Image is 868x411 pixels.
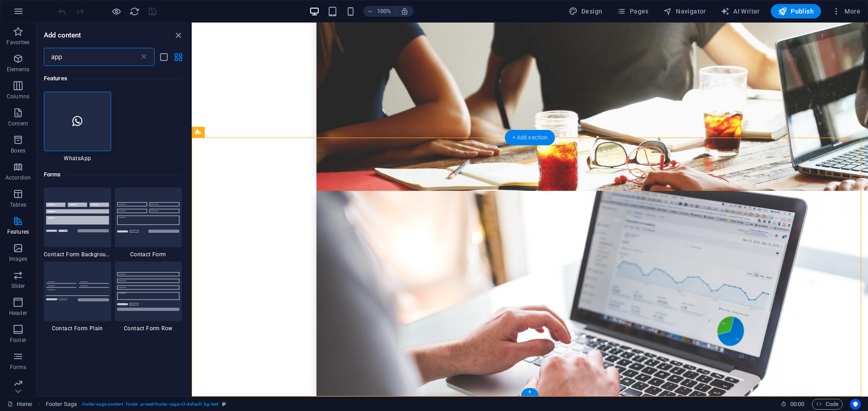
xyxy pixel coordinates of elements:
[115,188,182,258] div: Contact Form
[222,402,226,406] i: This element is a customizable preset
[44,73,182,84] h6: Features
[44,251,111,258] span: Contact Form Background
[565,4,606,18] div: Design (Ctrl+Alt+Y)
[778,7,814,16] span: Publish
[173,30,184,41] button: close panel
[613,4,652,18] button: Pages
[44,92,111,162] div: WhatsApp
[117,272,180,310] img: contact-form-row.svg
[721,7,760,16] span: AI Writer
[617,7,648,16] span: Pages
[44,155,111,162] span: WhatsApp
[115,325,182,332] span: Contact Form Row
[115,262,182,332] div: Contact Form Row
[9,309,27,317] p: Header
[797,401,798,407] span: :
[717,4,764,18] button: AI Writer
[7,66,30,73] p: Elements
[10,201,26,208] p: Tables
[816,399,839,410] span: Code
[46,399,226,410] nav: breadcrumb
[129,6,140,17] i: Reload page
[363,6,396,17] button: 100%
[8,120,28,127] p: Content
[115,251,182,258] span: Contact Form
[377,6,392,17] h6: 100%
[781,399,805,410] h6: Session time
[850,399,861,410] button: Usercentrics
[44,30,81,41] h6: Add content
[11,147,26,154] p: Boxes
[790,399,804,410] span: 00 00
[10,364,26,371] p: Forms
[44,325,111,332] span: Contact Form Plain
[7,399,32,410] a: Click to cancel selection. Double-click to open Pages
[44,169,182,180] h6: Forms
[44,262,111,332] div: Contact Form Plain
[46,282,109,301] img: contact-form-plain.svg
[521,388,538,396] div: +
[663,7,706,16] span: Navigator
[401,7,409,15] i: On resize automatically adjust zoom level to fit chosen device.
[771,4,821,18] button: Publish
[7,228,29,236] p: Features
[812,399,843,410] button: Code
[46,399,77,410] span: Click to select. Double-click to edit
[11,282,25,290] p: Slider
[111,6,122,17] button: Click here to leave preview mode and continue editing
[6,39,29,46] p: Favorites
[9,255,28,263] p: Images
[565,4,606,18] button: Design
[44,188,111,258] div: Contact Form Background
[5,174,31,181] p: Accordion
[129,6,140,17] button: reload
[81,399,218,410] span: . footer-saga-content .footer .preset-footer-saga-v3-default .bg-text
[117,202,180,232] img: contact-form.svg
[505,130,555,145] div: + Add section
[828,4,864,18] button: More
[192,23,868,397] iframe: To enrich screen reader interactions, please activate Accessibility in Grammarly extension settings
[173,51,184,62] button: grid-view
[569,7,603,16] span: Design
[7,93,29,100] p: Columns
[10,337,26,344] p: Footer
[660,4,710,18] button: Navigator
[46,203,109,232] img: form-with-background.svg
[158,51,169,62] button: list-view
[832,7,860,16] span: More
[44,48,139,66] input: Search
